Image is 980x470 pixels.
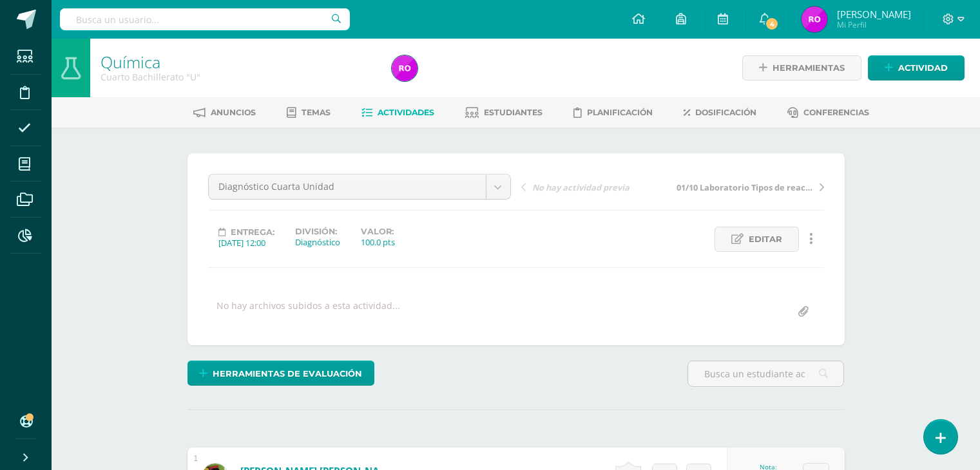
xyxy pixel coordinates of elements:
[231,227,274,237] span: Entrega:
[673,180,824,193] a: 01/10 Laboratorio Tipos de reacciones
[684,102,756,123] a: Dosificación
[378,108,434,117] span: Actividades
[787,102,869,123] a: Conferencias
[749,227,782,251] span: Editar
[484,108,543,117] span: Estudiantes
[465,102,543,123] a: Estudiantes
[695,108,756,117] span: Dosificación
[101,51,160,73] a: Química
[287,102,331,123] a: Temas
[218,174,476,199] span: Diagnóstico Cuarta Unidad
[532,182,629,193] span: No hay actividad previa
[773,56,845,80] span: Herramientas
[677,182,813,193] span: 01/10 Laboratorio Tipos de reacciones
[361,227,395,236] label: Valor:
[803,108,869,117] span: Conferencias
[361,236,395,248] div: 100.0 pts
[193,102,256,123] a: Anuncios
[573,102,653,123] a: Planificación
[837,19,911,30] span: Mi Perfil
[587,108,653,117] span: Planificación
[392,55,418,81] img: 66a715204c946aaac10ab2c26fd27ac0.png
[187,361,374,386] a: Herramientas de evaluación
[688,361,843,386] input: Busca un estudiante aquí...
[60,8,350,30] input: Busca un usuario...
[218,237,274,249] div: [DATE] 12:00
[213,362,362,386] span: Herramientas de evaluación
[295,236,340,248] div: Diagnóstico
[211,108,256,117] span: Anuncios
[765,17,779,31] span: 4
[209,174,510,199] a: Diagnóstico Cuarta Unidad
[742,55,861,80] a: Herramientas
[302,108,331,117] span: Temas
[868,55,965,80] a: Actividad
[898,56,948,80] span: Actividad
[101,71,376,83] div: Cuarto Bachillerato 'U'
[837,8,911,21] span: [PERSON_NAME]
[101,53,376,71] h1: Química
[295,227,340,236] label: División:
[216,299,400,324] div: No hay archivos subidos a esta actividad...
[802,6,827,32] img: 66a715204c946aaac10ab2c26fd27ac0.png
[361,102,434,123] a: Actividades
